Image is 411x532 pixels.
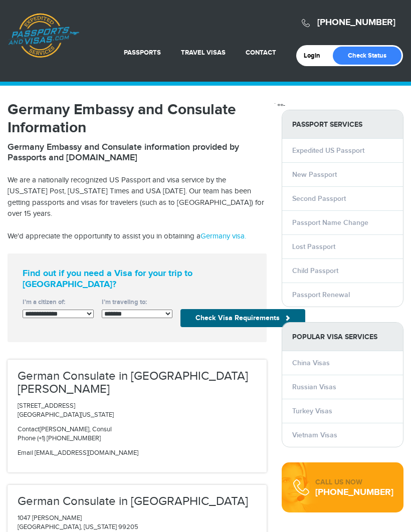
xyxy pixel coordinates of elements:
[18,495,257,508] h3: German Consulate in [GEOGRAPHIC_DATA]
[18,370,257,396] h3: German Consulate in [GEOGRAPHIC_DATA][PERSON_NAME]
[292,291,350,299] a: Passport Renewal
[181,49,226,57] a: Travel Visas
[292,194,346,203] a: Second Passport
[292,218,368,227] a: Passport Name Change
[35,449,138,457] a: [EMAIL_ADDRESS][DOMAIN_NAME]
[37,434,101,442] a: (+1) [PHONE_NUMBER]
[292,407,332,415] a: Turkey Visas
[333,47,401,65] a: Check Status
[292,242,335,251] a: Lost Passport
[292,267,338,275] a: Child Passport
[8,13,79,58] a: Passports & [DOMAIN_NAME]
[18,401,257,420] p: [STREET_ADDRESS] [GEOGRAPHIC_DATA][US_STATE]
[292,359,330,367] a: China Visas
[18,449,33,457] span: Email
[282,110,403,139] strong: PASSPORT SERVICES
[315,487,393,498] a: [PHONE_NUMBER]
[292,170,337,179] a: New Passport
[8,142,267,163] h2: Germany Embassy and Consulate information provided by Passports and [DOMAIN_NAME]
[304,52,327,60] a: Login
[18,425,40,433] span: Contact
[246,49,276,57] a: Contact
[315,477,393,487] div: CALL US NOW
[18,425,257,443] p: [PERSON_NAME], Consul
[180,309,305,327] button: Check Visa Requirements
[8,231,267,242] p: We'd appreciate the opportunity to assist you in obtaining a
[8,175,267,220] p: We are a nationally recognized US Passport and visa service by the [US_STATE] Post, [US_STATE] Ti...
[200,232,246,240] a: Germany visa.
[23,298,94,307] label: I’m a citizen of:
[292,146,364,155] a: Expedited US Passport
[292,383,336,391] a: Russian Visas
[18,434,36,442] span: Phone
[292,431,337,439] a: Vietnam Visas
[317,17,395,28] a: [PHONE_NUMBER]
[282,323,403,351] strong: Popular Visa Services
[102,298,173,307] label: I’m traveling to:
[124,49,161,57] a: Passports
[8,101,267,137] h1: Germany Embassy and Consulate Information
[18,513,257,532] p: 1047 [PERSON_NAME] [GEOGRAPHIC_DATA], [US_STATE] 99205
[23,269,252,290] strong: Find out if you need a Visa for your trip to [GEOGRAPHIC_DATA]?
